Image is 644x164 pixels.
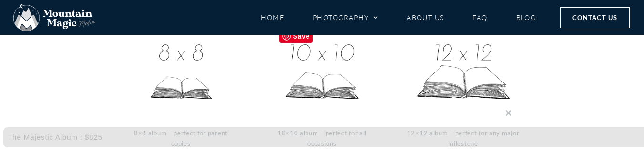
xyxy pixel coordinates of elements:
div: The Summit Album : $1,000 [416,25,511,120]
span: Contact Us [572,12,617,23]
a: About Us [407,9,444,26]
a: Blog [516,9,536,26]
img: Mountain Magic Media photography logo Crested Butte Photographer [13,4,95,31]
a: FAQ [472,9,487,26]
span: Save [279,30,313,43]
a: Home [261,9,284,26]
a: Contact Us [560,7,630,28]
a: Photography [313,9,378,26]
div: The Alpine Album : $675 [133,25,229,120]
nav: Menu [261,9,536,26]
